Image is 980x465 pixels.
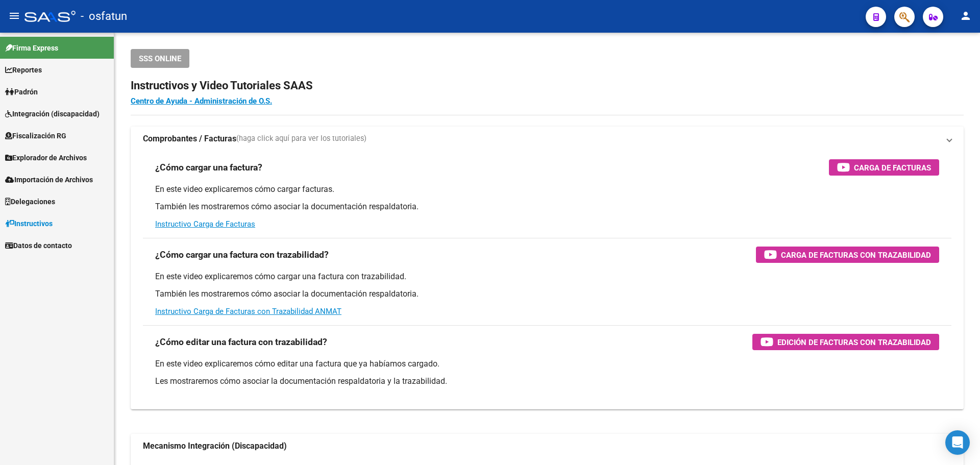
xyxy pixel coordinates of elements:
mat-icon: menu [8,10,20,22]
span: Importación de Archivos [5,174,93,185]
a: Instructivo Carga de Facturas [155,219,255,229]
mat-expansion-panel-header: Comprobantes / Facturas(haga click aquí para ver los tutoriales) [131,127,964,151]
span: Carga de Facturas con Trazabilidad [781,249,931,261]
h2: Instructivos y Video Tutoriales SAAS [131,76,964,95]
div: Open Intercom Messenger [945,430,970,455]
button: SSS ONLINE [131,49,189,68]
button: Carga de Facturas [829,159,939,176]
p: En este video explicaremos cómo cargar facturas. [155,184,939,195]
span: Delegaciones [5,196,55,207]
span: (haga click aquí para ver los tutoriales) [236,133,366,144]
a: Instructivo Carga de Facturas con Trazabilidad ANMAT [155,307,341,316]
mat-icon: person [960,10,972,22]
strong: Mecanismo Integración (Discapacidad) [143,440,287,452]
h3: ¿Cómo cargar una factura? [155,160,262,175]
h3: ¿Cómo cargar una factura con trazabilidad? [155,248,329,262]
span: - osfatun [81,5,127,28]
span: Firma Express [5,42,58,54]
p: También les mostraremos cómo asociar la documentación respaldatoria. [155,288,939,300]
span: Instructivos [5,218,53,229]
span: Integración (discapacidad) [5,108,100,119]
h3: ¿Cómo editar una factura con trazabilidad? [155,335,327,349]
span: Padrón [5,86,38,97]
span: Datos de contacto [5,240,72,251]
p: En este video explicaremos cómo editar una factura que ya habíamos cargado. [155,358,939,370]
p: Les mostraremos cómo asociar la documentación respaldatoria y la trazabilidad. [155,376,939,387]
span: Fiscalización RG [5,130,66,141]
span: Edición de Facturas con Trazabilidad [777,336,931,349]
p: En este video explicaremos cómo cargar una factura con trazabilidad. [155,271,939,282]
div: Comprobantes / Facturas(haga click aquí para ver los tutoriales) [131,151,964,409]
p: También les mostraremos cómo asociar la documentación respaldatoria. [155,201,939,212]
span: Explorador de Archivos [5,152,87,163]
a: Centro de Ayuda - Administración de O.S. [131,96,272,106]
span: Reportes [5,64,42,76]
button: Edición de Facturas con Trazabilidad [752,334,939,350]
span: Carga de Facturas [854,161,931,174]
span: SSS ONLINE [139,54,181,63]
button: Carga de Facturas con Trazabilidad [756,247,939,263]
strong: Comprobantes / Facturas [143,133,236,144]
mat-expansion-panel-header: Mecanismo Integración (Discapacidad) [131,434,964,458]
